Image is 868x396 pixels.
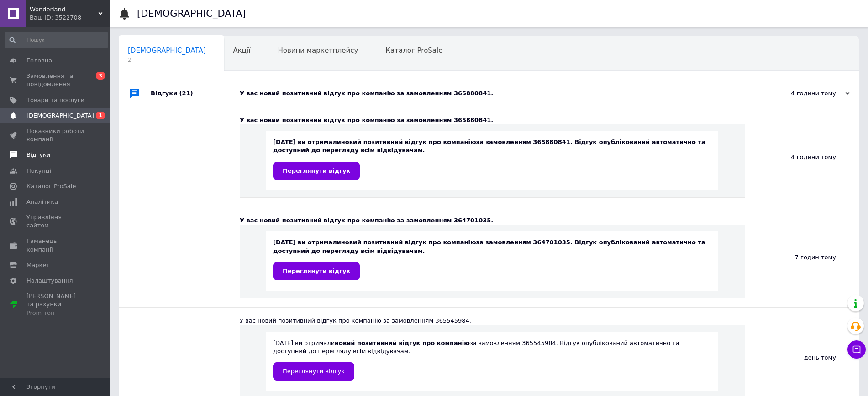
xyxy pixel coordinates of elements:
[26,277,73,285] span: Налаштування
[26,151,50,159] span: Відгуки
[758,89,850,98] div: 4 години тому
[179,90,193,97] span: (21)
[5,32,108,48] input: Пошук
[745,207,859,307] div: 7 годин тому
[847,340,866,359] button: Чат з покупцем
[26,213,84,230] span: Управління сайтом
[96,72,105,80] span: 3
[273,162,360,180] a: Переглянути відгук
[26,309,84,317] div: Prom топ
[26,237,84,253] span: Гаманець компанії
[30,5,98,14] span: Wonderland
[151,80,240,107] div: Відгуки
[385,46,442,55] span: Каталог ProSale
[341,239,476,246] b: новий позитивний відгук про компанію
[745,107,859,207] div: 4 години тому
[273,262,360,280] a: Переглянути відгук
[283,167,350,174] span: Переглянути відгук
[273,362,354,381] a: Переглянути відгук
[240,317,745,325] div: У вас новий позитивний відгук про компанію за замовленням 365545984.
[233,46,251,55] span: Акції
[26,292,84,317] span: [PERSON_NAME] та рахунки
[341,139,476,145] b: новий позитивний відгук про компанію
[26,112,94,120] span: [DEMOGRAPHIC_DATA]
[335,339,470,346] b: новий позитивний відгук про компанію
[96,112,105,119] span: 1
[128,46,206,55] span: [DEMOGRAPHIC_DATA]
[240,89,758,98] div: У вас новий позитивний відгук про компанію за замовленням 365880841.
[26,167,51,175] span: Покупці
[240,116,745,124] div: У вас новий позитивний відгук про компанію за замовленням 365880841.
[278,46,358,55] span: Новини маркетплейсу
[26,127,84,144] span: Показники роботи компанії
[273,339,711,381] div: [DATE] ви отримали за замовленням 365545984. Відгук опублікований автоматично та доступний до пер...
[26,198,58,206] span: Аналітика
[26,261,50,269] span: Маркет
[128,57,206,63] span: 2
[283,267,350,274] span: Переглянути відгук
[273,238,711,280] div: [DATE] ви отримали за замовленням 364701035. Відгук опублікований автоматично та доступний до пер...
[240,216,745,225] div: У вас новий позитивний відгук про компанію за замовленням 364701035.
[26,57,52,65] span: Головна
[30,14,110,22] div: Ваш ID: 3522708
[273,138,711,180] div: [DATE] ви отримали за замовленням 365880841. Відгук опублікований автоматично та доступний до пер...
[26,182,76,190] span: Каталог ProSale
[26,96,84,104] span: Товари та послуги
[283,368,345,375] span: Переглянути відгук
[137,8,246,19] h1: [DEMOGRAPHIC_DATA]
[26,72,84,88] span: Замовлення та повідомлення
